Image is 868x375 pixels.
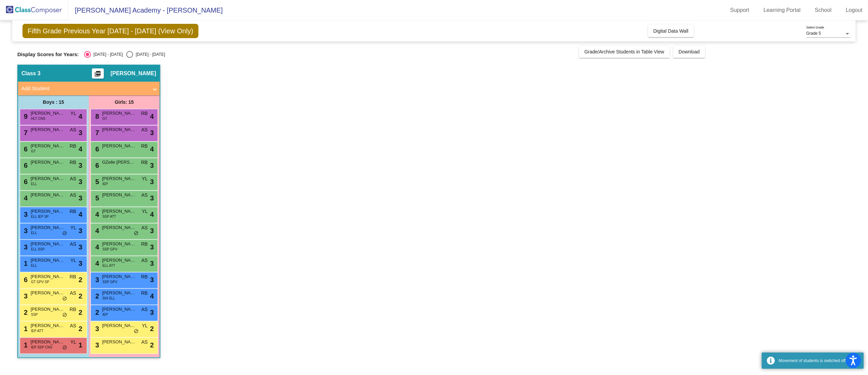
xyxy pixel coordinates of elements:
[21,85,148,93] mat-panel-title: Add Student
[22,24,198,38] span: Fifth Grade Previous Year [DATE] - [DATE] (View Only)
[79,291,82,301] span: 2
[62,312,67,318] span: do_not_disturb_alt
[31,175,65,182] span: [PERSON_NAME]
[22,260,28,267] span: 1
[31,126,65,133] span: [PERSON_NAME]
[31,279,49,284] span: GT GPV SP
[31,192,65,198] span: [PERSON_NAME]
[102,143,136,149] span: [PERSON_NAME]
[62,345,67,350] span: do_not_disturb_alt
[134,329,139,334] span: do_not_disturb_alt
[150,193,154,203] span: 3
[584,49,664,54] span: Grade/Archive Students in Table View
[150,177,154,187] span: 3
[31,322,65,329] span: [PERSON_NAME]
[70,175,76,182] span: AS
[758,5,806,16] a: Learning Portal
[31,143,65,149] span: [PERSON_NAME]
[102,126,136,133] span: [PERSON_NAME]
[102,159,136,166] span: GZelle [PERSON_NAME]
[94,113,99,120] span: 8
[62,296,67,301] span: do_not_disturb_alt
[94,260,99,267] span: 4
[31,257,65,264] span: [PERSON_NAME]
[102,263,115,268] span: ELL ATT
[22,162,28,169] span: 6
[79,258,82,268] span: 3
[102,192,136,198] span: [PERSON_NAME] De [PERSON_NAME]
[18,82,160,95] mat-expansion-panel-header: Add Student
[142,322,148,329] span: YL
[79,111,82,121] span: 4
[150,111,154,121] span: 4
[70,273,76,280] span: RB
[94,325,99,332] span: 3
[141,159,148,166] span: RB
[22,129,28,136] span: 7
[22,243,28,251] span: 3
[79,324,82,334] span: 2
[18,95,89,109] div: Boys : 15
[70,322,76,329] span: AS
[22,325,28,332] span: 1
[70,306,76,313] span: RB
[102,322,136,329] span: [PERSON_NAME]
[70,257,76,264] span: YL
[31,230,37,235] span: ELL
[94,162,99,169] span: 6
[806,31,821,36] span: Grade 5
[31,339,65,345] span: [PERSON_NAME]
[17,51,79,58] span: Display Scores for Years:
[70,159,76,166] span: RB
[22,194,28,202] span: 4
[150,258,154,268] span: 3
[102,279,117,284] span: SSP GPV
[79,160,82,170] span: 3
[31,214,49,219] span: ELL IEP SP
[673,46,705,58] button: Download
[70,224,76,231] span: YL
[22,292,28,300] span: 3
[91,51,123,58] div: [DATE] - [DATE]
[79,128,82,138] span: 3
[94,276,99,283] span: 3
[141,339,148,346] span: AS
[94,227,99,234] span: 4
[70,143,76,150] span: RB
[102,214,116,219] span: SSP ATT
[31,328,43,333] span: IEP ATT
[141,257,148,264] span: AS
[92,68,104,79] button: Print Students Details
[141,126,148,133] span: AS
[141,241,148,248] span: RB
[679,49,700,54] span: Download
[70,192,76,199] span: AS
[150,324,154,334] span: 2
[62,231,67,236] span: do_not_disturb_alt
[579,46,670,58] button: Grade/Archive Students in Table View
[70,110,76,117] span: YL
[102,290,136,296] span: [PERSON_NAME]
[22,145,28,153] span: 6
[94,243,99,251] span: 4
[102,175,136,182] span: [PERSON_NAME]
[94,145,99,153] span: 6
[102,306,136,313] span: [PERSON_NAME]
[70,241,76,248] span: AS
[94,292,99,300] span: 2
[102,116,107,121] span: GT
[94,70,102,80] mat-icon: picture_as_pdf
[725,5,755,16] a: Support
[150,209,154,219] span: 4
[31,247,45,252] span: ELL SSP
[134,231,139,236] span: do_not_disturb_alt
[102,224,136,231] span: [PERSON_NAME]
[150,160,154,170] span: 3
[840,5,868,16] a: Logout
[79,242,82,252] span: 3
[150,226,154,236] span: 3
[94,194,99,202] span: 5
[111,70,156,77] span: [PERSON_NAME]
[150,242,154,252] span: 3
[150,275,154,285] span: 3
